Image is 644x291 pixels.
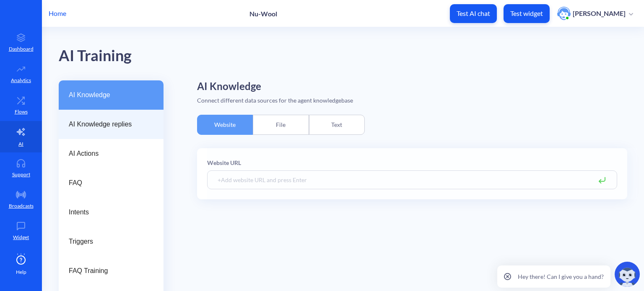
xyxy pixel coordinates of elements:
div: Connect different data sources for the agent knowledgebase [197,96,627,105]
p: Hey there! Can I give you a hand? [518,272,604,281]
a: AI Knowledge [59,80,164,110]
p: Test widget [510,9,543,18]
button: Test AI chat [450,4,497,23]
img: user photo [557,7,571,20]
p: Widget [13,234,29,241]
p: Dashboard [9,45,34,53]
a: AI Knowledge replies [59,110,164,139]
a: FAQ [59,168,164,198]
p: Flows [15,108,28,116]
span: Intents [69,207,147,217]
span: FAQ Training [69,266,147,276]
a: AI Actions [59,139,164,168]
span: Triggers [69,237,147,247]
p: [PERSON_NAME] [573,9,626,18]
p: Support [12,171,30,178]
span: FAQ [69,178,147,188]
p: Nu-Wool [249,10,277,18]
div: Website [197,115,253,135]
div: AI Training [59,44,132,68]
span: AI Actions [69,149,147,159]
h2: AI Knowledge [197,80,627,93]
a: Triggers [59,227,164,256]
p: Analytics [11,77,31,84]
img: copilot-icon.svg [615,262,640,287]
span: AI Knowledge [69,90,147,100]
button: Test widget [504,4,550,23]
a: Intents [59,198,164,227]
span: AI Knowledge replies [69,119,147,129]
p: Broadcasts [9,202,34,210]
span: Help [16,268,26,276]
p: Test AI chat [457,9,490,18]
div: File [253,115,309,135]
a: FAQ Training [59,256,164,286]
p: Home [49,8,66,18]
div: Text [309,115,365,135]
button: user photo[PERSON_NAME] [553,6,637,21]
p: AI [18,140,23,148]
